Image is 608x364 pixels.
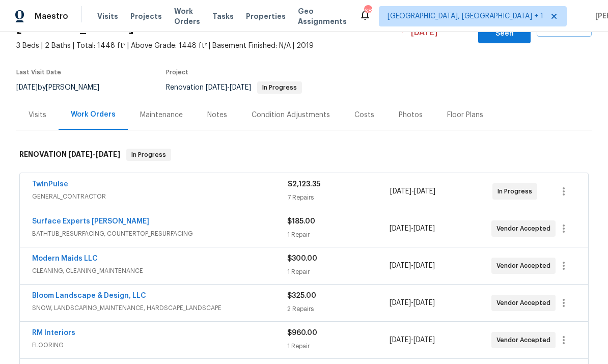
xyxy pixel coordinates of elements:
[390,299,411,306] span: [DATE]
[496,261,555,271] span: Vendor Accepted
[68,151,93,158] span: [DATE]
[130,11,162,21] span: Projects
[166,69,188,75] span: Project
[71,109,116,120] div: Work Orders
[32,292,146,299] a: Bloom Landscape & Design, LLC
[32,329,75,337] a: RM Interiors
[498,186,536,197] span: In Progress
[288,181,320,188] span: $2,123.35
[496,335,555,345] span: Vendor Accepted
[414,188,435,195] span: [DATE]
[166,84,302,91] span: Renovation
[32,255,98,262] a: Modern Maids LLC
[32,340,287,350] span: FLOORING
[399,110,423,120] div: Photos
[16,41,393,51] span: 3 Beds | 2 Baths | Total: 1448 ft² | Above Grade: 1448 ft² | Basement Finished: N/A | 2019
[97,11,118,21] span: Visits
[287,304,389,314] div: 2 Repairs
[390,261,435,271] span: -
[206,84,227,91] span: [DATE]
[364,6,371,16] div: 68
[32,266,287,276] span: CLEANING, CLEANING_MAINTENANCE
[390,186,435,197] span: -
[19,149,120,161] h6: RENOVATION
[252,110,330,120] div: Condition Adjustments
[16,81,112,94] div: by [PERSON_NAME]
[258,85,301,91] span: In Progress
[212,13,234,20] span: Tasks
[32,218,149,225] a: Surface Experts [PERSON_NAME]
[447,110,483,120] div: Floor Plans
[390,298,435,308] span: -
[390,188,411,195] span: [DATE]
[413,337,435,344] span: [DATE]
[140,110,183,120] div: Maintenance
[413,299,435,306] span: [DATE]
[390,223,435,234] span: -
[390,335,435,345] span: -
[174,6,200,26] span: Work Orders
[206,84,251,91] span: -
[246,11,286,21] span: Properties
[16,84,38,91] span: [DATE]
[287,255,317,262] span: $300.00
[16,69,61,75] span: Last Visit Date
[288,192,390,203] div: 7 Repairs
[390,225,411,232] span: [DATE]
[32,303,287,313] span: SNOW, LANDSCAPING_MAINTENANCE, HARDSCAPE_LANDSCAPE
[287,329,317,337] span: $960.00
[35,11,68,21] span: Maestro
[390,262,411,269] span: [DATE]
[16,12,374,33] h2: [STREET_ADDRESS][PERSON_NAME][PERSON_NAME]
[390,337,411,344] span: [DATE]
[388,11,543,21] span: [GEOGRAPHIC_DATA], [GEOGRAPHIC_DATA] + 1
[287,218,315,225] span: $185.00
[96,151,120,158] span: [DATE]
[496,298,555,308] span: Vendor Accepted
[207,110,227,120] div: Notes
[68,151,120,158] span: -
[413,262,435,269] span: [DATE]
[29,110,46,120] div: Visits
[127,150,170,160] span: In Progress
[287,292,316,299] span: $325.00
[287,267,389,277] div: 1 Repair
[298,6,347,26] span: Geo Assignments
[32,229,287,239] span: BATHTUB_RESURFACING, COUNTERTOP_RESURFACING
[16,138,592,171] div: RENOVATION [DATE]-[DATE]In Progress
[413,225,435,232] span: [DATE]
[230,84,251,91] span: [DATE]
[354,110,374,120] div: Costs
[287,230,389,240] div: 1 Repair
[32,191,288,202] span: GENERAL_CONTRACTOR
[32,181,68,188] a: TwinPulse
[496,223,555,234] span: Vendor Accepted
[287,341,389,351] div: 1 Repair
